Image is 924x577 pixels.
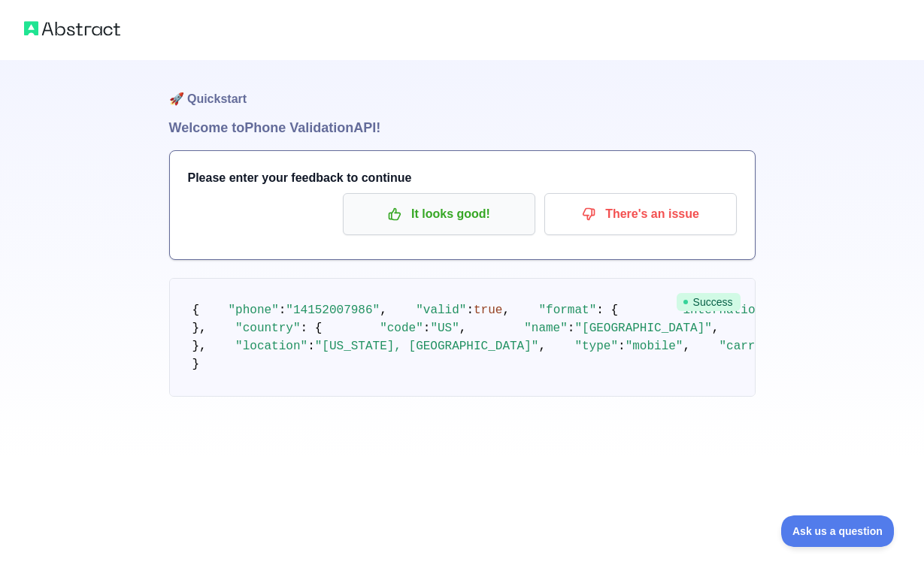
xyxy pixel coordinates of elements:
[423,322,431,335] span: :
[683,340,690,353] span: ,
[301,322,323,335] span: : {
[279,304,286,317] span: :
[538,340,546,353] span: ,
[169,60,756,117] h1: 🚀 Quickstart
[229,304,279,317] span: "phone"
[574,322,711,335] span: "[GEOGRAPHIC_DATA]"
[459,322,467,335] span: ,
[343,193,535,235] button: It looks good!
[596,304,618,317] span: : {
[188,169,737,187] h3: Please enter your feedback to continue
[544,193,737,235] button: There's an issue
[235,340,307,353] span: "location"
[474,304,502,317] span: true
[524,322,568,335] span: "name"
[502,304,510,317] span: ,
[430,322,459,335] span: "US"
[626,340,683,353] span: "mobile"
[574,340,618,353] span: "type"
[568,322,575,335] span: :
[192,304,200,317] span: {
[677,293,741,311] span: Success
[315,340,539,353] span: "[US_STATE], [GEOGRAPHIC_DATA]"
[169,117,756,138] h1: Welcome to Phone Validation API!
[466,304,474,317] span: :
[712,322,720,335] span: ,
[286,304,380,317] span: "14152007986"
[380,304,387,317] span: ,
[416,304,466,317] span: "valid"
[618,340,626,353] span: :
[538,304,596,317] span: "format"
[235,322,300,335] span: "country"
[307,340,315,353] span: :
[781,515,894,547] iframe: Toggle Customer Support
[719,340,783,353] span: "carrier"
[380,322,423,335] span: "code"
[676,304,784,317] span: "international"
[556,201,726,227] p: There's an issue
[24,18,120,39] img: Abstract logo
[354,201,524,227] p: It looks good!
